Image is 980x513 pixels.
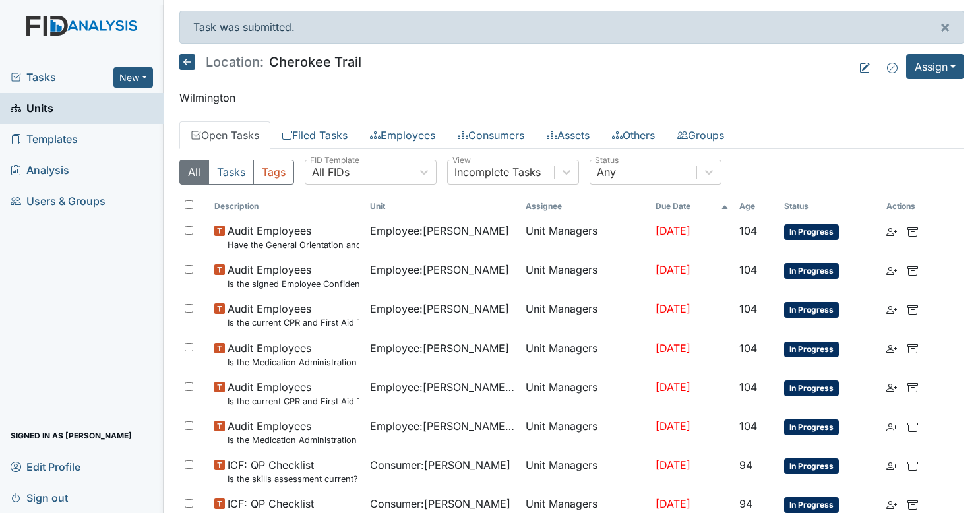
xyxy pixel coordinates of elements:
button: Tasks [208,160,254,185]
th: Toggle SortBy [365,195,520,218]
span: Consumer : [PERSON_NAME] [370,496,510,512]
button: New [113,67,153,88]
span: In Progress [784,380,839,396]
span: [DATE] [656,263,690,276]
small: Is the Medication Administration Test and 2 observation checklist (hire after 10/07) found in the... [228,356,359,369]
span: In Progress [784,419,839,435]
span: Consumer : [PERSON_NAME] [370,457,510,473]
span: 104 [739,302,757,315]
span: In Progress [784,458,839,474]
td: Unit Managers [520,452,650,491]
td: Unit Managers [520,218,650,256]
a: Groups [666,121,735,149]
span: Employee : [PERSON_NAME], [PERSON_NAME] [370,379,515,395]
span: 104 [739,224,757,237]
a: Employees [359,121,446,149]
th: Toggle SortBy [209,195,365,218]
small: Is the skills assessment current? (document the date in the comment section) [228,473,359,485]
span: 104 [739,419,757,433]
small: Is the Medication Administration certificate found in the file? [228,434,359,446]
input: Toggle All Rows Selected [185,200,193,209]
a: Filed Tasks [270,121,359,149]
span: Audit Employees Is the current CPR and First Aid Training Certificate found in the file(2 years)? [228,379,359,407]
th: Toggle SortBy [779,195,882,218]
p: Wilmington [179,90,964,106]
a: Others [601,121,666,149]
span: × [940,17,950,36]
button: Tags [253,160,294,185]
a: Archive [907,340,918,356]
div: Any [597,164,616,180]
span: [DATE] [656,380,690,394]
td: Unit Managers [520,374,650,413]
h5: Cherokee Trail [179,54,361,70]
span: Audit Employees Is the signed Employee Confidentiality Agreement in the file (HIPPA)? [228,262,359,290]
th: Toggle SortBy [650,195,734,218]
a: Archive [907,457,918,473]
span: [DATE] [656,497,690,510]
td: Unit Managers [520,295,650,334]
span: Audit Employees Is the Medication Administration certificate found in the file? [228,418,359,446]
th: Toggle SortBy [734,195,779,218]
span: Audit Employees Is the Medication Administration Test and 2 observation checklist (hire after 10/... [228,340,359,369]
button: Assign [906,54,964,79]
a: Assets [536,121,601,149]
td: Unit Managers [520,256,650,295]
span: In Progress [784,342,839,357]
span: In Progress [784,497,839,513]
div: All FIDs [312,164,350,180]
span: [DATE] [656,302,690,315]
button: × [927,11,964,43]
span: Audit Employees Is the current CPR and First Aid Training Certificate found in the file(2 years)? [228,301,359,329]
span: Edit Profile [11,456,80,477]
td: Unit Managers [520,335,650,374]
th: Actions [881,195,947,218]
span: Analysis [11,160,69,181]
span: 104 [739,380,757,394]
span: Signed in as [PERSON_NAME] [11,425,132,446]
div: Type filter [179,160,294,185]
a: Archive [907,223,918,239]
a: Archive [907,379,918,395]
span: In Progress [784,302,839,318]
div: Task was submitted. [179,11,964,44]
span: Employee : [PERSON_NAME] [370,223,509,239]
a: Archive [907,496,918,512]
small: Have the General Orientation and ICF Orientation forms been completed? [228,239,359,251]
span: ICF: QP Checklist Is the skills assessment current? (document the date in the comment section) [228,457,359,485]
span: 104 [739,263,757,276]
small: Is the signed Employee Confidentiality Agreement in the file (HIPPA)? [228,278,359,290]
span: Sign out [11,487,68,508]
span: [DATE] [656,419,690,433]
a: Open Tasks [179,121,270,149]
span: 94 [739,458,752,471]
th: Assignee [520,195,650,218]
a: Archive [907,418,918,434]
span: [DATE] [656,458,690,471]
span: Location: [206,55,264,69]
span: 94 [739,497,752,510]
small: Is the current CPR and First Aid Training Certificate found in the file(2 years)? [228,395,359,407]
span: Employee : [PERSON_NAME] [370,262,509,278]
span: Employee : [PERSON_NAME] [370,340,509,356]
span: Users & Groups [11,191,106,212]
span: Audit Employees Have the General Orientation and ICF Orientation forms been completed? [228,223,359,251]
button: All [179,160,209,185]
span: In Progress [784,224,839,240]
span: [DATE] [656,342,690,355]
span: [DATE] [656,224,690,237]
span: Templates [11,129,78,150]
small: Is the current CPR and First Aid Training Certificate found in the file(2 years)? [228,317,359,329]
span: Employee : [PERSON_NAME], Shmara [370,418,515,434]
td: Unit Managers [520,413,650,452]
div: Incomplete Tasks [454,164,541,180]
span: Employee : [PERSON_NAME] [370,301,509,317]
a: Archive [907,301,918,317]
a: Consumers [446,121,536,149]
span: Units [11,98,53,119]
a: Tasks [11,69,113,85]
span: In Progress [784,263,839,279]
span: 104 [739,342,757,355]
a: Archive [907,262,918,278]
